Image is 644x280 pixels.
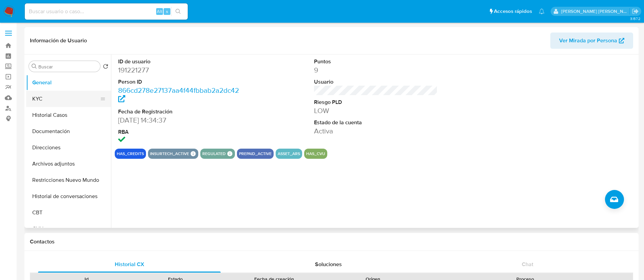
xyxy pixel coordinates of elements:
h1: Información de Usuario [30,37,87,44]
button: KYC [26,91,106,107]
button: General [26,74,111,91]
button: CBT [26,204,111,221]
span: Soluciones [315,260,342,268]
button: Ver Mirada por Persona [550,33,633,49]
dd: 191221277 [118,65,242,75]
button: Direcciones [26,139,111,156]
dt: Fecha de Registración [118,108,242,115]
span: Ver Mirada por Persona [559,33,617,49]
button: asset_ars [278,152,300,155]
button: Historial Casos [26,107,111,123]
button: prepaid_active [239,152,272,155]
button: has_credits [117,152,144,155]
button: Historial de conversaciones [26,188,111,204]
span: Alt [157,8,162,15]
span: Chat [522,260,533,268]
dt: ID de usuario [118,58,242,65]
h1: Contactos [30,238,633,245]
dt: Estado de la cuenta [314,119,438,126]
dd: [DATE] 14:34:37 [118,115,242,125]
dt: Riesgo PLD [314,99,438,106]
dd: 9 [314,65,438,75]
span: s [166,8,168,15]
button: has_cvu [306,152,325,155]
button: CVU [26,221,111,237]
button: search-icon [171,7,185,16]
dt: RBA [118,128,242,136]
button: insurtech_active [150,152,189,155]
button: Buscar [32,64,37,69]
button: Documentación [26,123,111,139]
dd: Activa [314,126,438,136]
p: maria.acosta@mercadolibre.com [561,8,630,15]
input: Buscar usuario o caso... [25,7,188,16]
span: Historial CX [115,260,144,268]
a: 866cd278e27137aa4f44fbbab2a2dc42 [118,85,239,105]
dd: LOW [314,106,438,115]
button: regulated [202,152,226,155]
button: Volver al orden por defecto [103,64,108,71]
dt: Puntos [314,58,438,65]
a: Notificaciones [539,8,545,14]
input: Buscar [38,64,97,70]
button: Restricciones Nuevo Mundo [26,172,111,188]
span: Accesos rápidos [494,8,532,15]
a: Salir [632,8,639,15]
button: Archivos adjuntos [26,156,111,172]
dt: Person ID [118,78,242,86]
dt: Usuario [314,78,438,86]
